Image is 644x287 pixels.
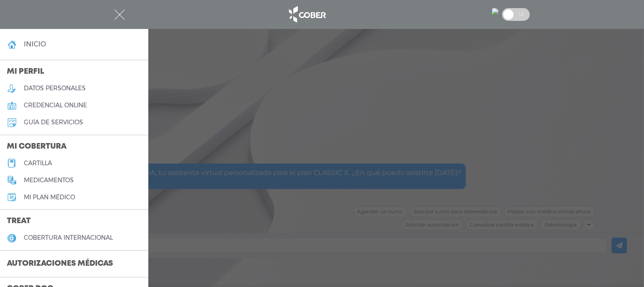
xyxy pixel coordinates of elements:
[24,40,46,48] h4: inicio
[24,102,87,109] h5: credencial online
[24,234,113,241] h5: cobertura internacional
[114,9,125,20] img: Cober_menu-close-white.svg
[24,119,83,126] h5: guía de servicios
[24,194,75,201] h5: Mi plan médico
[24,177,74,184] h5: medicamentos
[24,85,86,92] h5: datos personales
[24,160,52,167] h5: cartilla
[492,8,499,15] img: 7294
[284,4,329,25] img: logo_cober_home-white.png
